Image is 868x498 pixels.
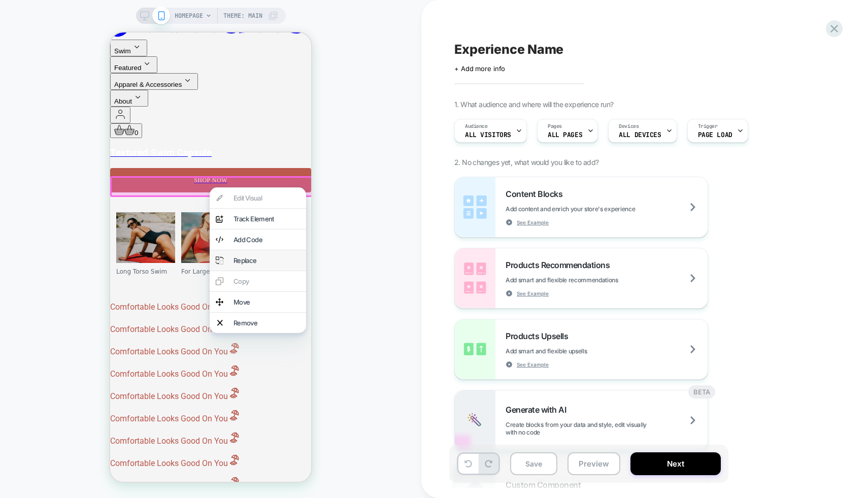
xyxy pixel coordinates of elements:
[567,452,620,475] button: Preview
[175,8,203,24] span: HOMEPAGE
[123,224,190,232] div: Replace
[506,189,567,199] span: Content Blocks
[465,131,511,139] span: All Visitors
[548,123,562,130] span: Pages
[688,385,715,399] div: BETA
[517,361,549,368] span: See Example
[506,205,686,213] span: Add content and enrich your store's experience
[223,8,262,24] span: Theme: MAIN
[698,123,718,130] span: Trigger
[517,219,549,226] span: See Example
[506,260,615,270] span: Products Recommendations
[123,286,190,294] div: Remove
[506,421,708,436] span: Create blocks from your data and style, edit visually with no code
[6,236,57,243] a: Long Torso Swim
[123,265,190,274] div: Move
[454,42,563,57] span: Experience Name
[4,31,31,39] span: Featured
[517,290,549,297] span: See Example
[548,131,582,139] span: ALL PAGES
[454,158,598,167] span: 2. No changes yet, what would you like to add?
[630,452,721,475] button: Next
[4,15,21,22] span: Swim
[123,182,190,190] div: Track Element
[123,203,190,211] div: Add Code
[4,48,72,56] span: Apparel & Accessories
[71,236,121,243] a: For Larger Busts
[454,64,505,73] span: + Add more info
[506,347,638,355] span: Add smart and flexible upsells
[24,96,28,104] span: 0
[506,331,573,341] span: Products Upsells
[4,65,22,73] span: About
[619,123,639,130] span: Devices
[619,131,661,139] span: ALL DEVICES
[506,405,571,415] span: Generate with AI
[454,100,613,109] span: 1. What audience and where will the experience run?
[106,265,113,274] img: move element
[106,224,113,232] img: replace element
[698,131,732,139] span: Page Load
[465,123,488,130] span: Audience
[107,286,113,294] img: remove element
[510,452,557,475] button: Save
[106,203,113,211] img: edit code
[506,276,669,284] span: Add smart and flexible recommendations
